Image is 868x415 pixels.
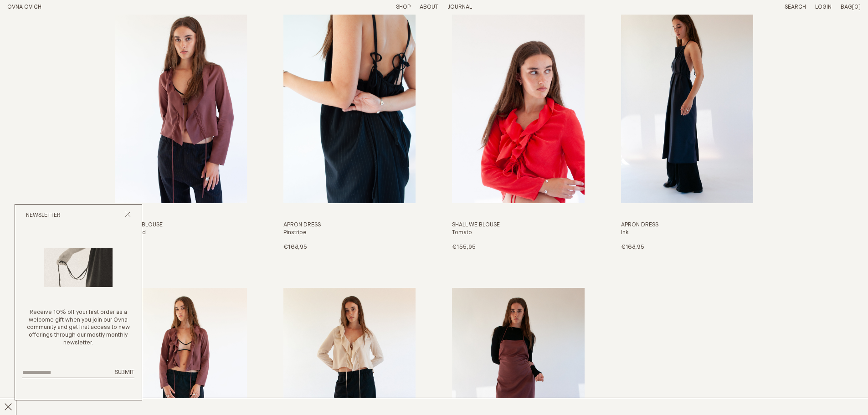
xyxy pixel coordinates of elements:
a: Journal [447,4,472,10]
span: Bag [841,4,852,10]
summary: About [420,4,438,11]
a: Apron Dress [283,5,416,251]
p: €168,95 [621,244,644,251]
h4: Tuscan Red [115,229,247,237]
h3: Shall We Blouse [115,221,247,229]
a: Shop [396,4,411,10]
a: Home [7,4,41,10]
h4: Ink [621,229,753,237]
img: Apron Dress [283,5,416,203]
a: Login [815,4,832,10]
p: €168,95 [283,244,307,251]
span: [0] [852,4,861,10]
h2: Newsletter [26,212,61,220]
button: Close popup [125,211,131,220]
img: Apron Dress [621,5,753,203]
img: Shall We Blouse [115,5,247,203]
img: Shall We Blouse [452,5,584,203]
h3: Apron Dress [621,221,753,229]
h3: Shall We Blouse [452,221,584,229]
h3: Apron Dress [283,221,416,229]
h4: Pinstripe [283,229,416,237]
button: Submit [115,369,134,377]
a: Shall We Blouse [115,5,247,251]
p: Receive 10% off your first order as a welcome gift when you join our Ovna community and get first... [22,309,134,347]
p: €155,95 [452,244,475,251]
a: Apron Dress [621,5,753,251]
span: Submit [115,369,134,375]
a: Search [785,4,806,10]
a: Shall We Blouse [452,5,584,251]
h4: Tomato [452,229,584,237]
